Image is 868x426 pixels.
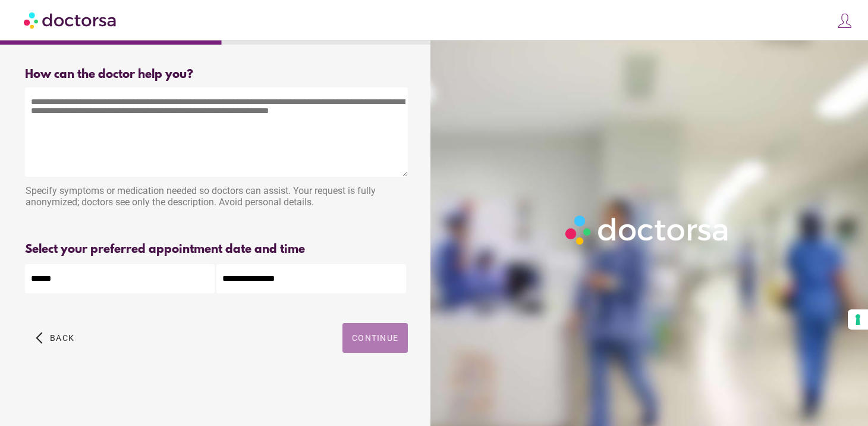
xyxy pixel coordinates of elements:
span: Continue [352,333,398,343]
button: Continue [342,323,408,353]
div: Select your preferred appointment date and time [25,243,408,256]
button: Your consent preferences for tracking technologies [848,309,868,330]
button: arrow_back_ios Back [31,323,79,353]
div: Specify symptoms or medication needed so doctors can assist. Your request is fully anonymized; do... [25,179,408,217]
img: icons8-customer-100.png [836,12,853,29]
span: Back [50,333,74,343]
img: Doctorsa.com [24,7,118,33]
img: Logo-Doctorsa-trans-White-partial-flat.png [561,211,734,249]
div: How can the doctor help you? [25,68,408,82]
